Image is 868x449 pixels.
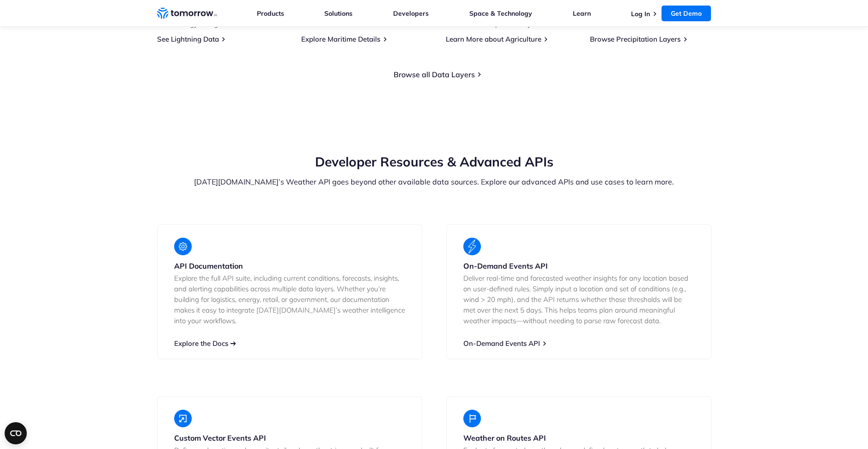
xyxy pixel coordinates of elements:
strong: API Documentation [174,261,243,271]
a: On-Demand Events API [463,339,540,348]
a: Browse all Data Layers [394,70,475,79]
a: Get Demo [662,6,711,21]
p: Explore the full API suite, including current conditions, forecasts, insights, and alerting capab... [174,273,405,326]
a: Home link [157,6,217,20]
a: Explore Maritime Details [301,35,380,43]
a: See Lightning Data [157,35,219,43]
button: Open CMP widget [5,422,27,444]
a: Developers [393,9,429,18]
a: Browse Precipitation Layers [590,35,680,43]
a: Explore the Docs [174,339,228,348]
a: Learn More about Agriculture [446,35,541,43]
a: Products [257,9,284,18]
strong: Weather on Routes API [463,433,546,443]
a: Solutions [324,9,352,18]
p: Deliver real-time and forecasted weather insights for any location based on user-defined rules. S... [463,273,694,326]
strong: Custom Vector Events API [174,433,266,443]
strong: On-Demand Events API [463,261,548,271]
p: [DATE][DOMAIN_NAME]’s Weather API goes beyond other available data sources. Explore our advanced ... [157,176,711,187]
a: Learn [573,9,591,18]
a: Space & Technology [469,9,532,18]
a: Log In [631,10,650,18]
h2: Developer Resources & Advanced APIs [157,153,711,171]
